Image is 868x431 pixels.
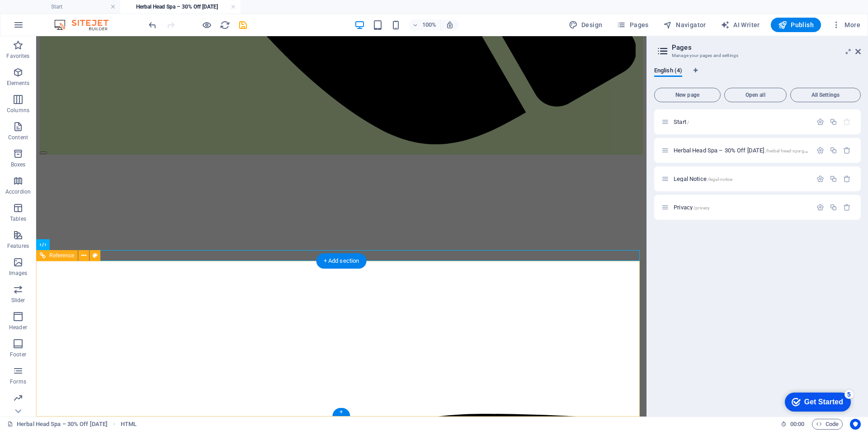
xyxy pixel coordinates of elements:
[832,20,860,29] span: More
[717,18,764,32] button: AI Writer
[446,21,454,29] i: On resize automatically adjust zoom level to fit chosen device.
[850,419,861,430] button: Usercentrics
[121,419,137,430] nav: breadcrumb
[830,118,837,126] div: Duplicate
[663,20,706,29] span: Navigator
[422,19,437,30] h6: 100%
[10,378,26,385] p: Forms
[797,421,798,427] span: :
[816,204,824,211] div: Settings
[778,20,814,29] span: Publish
[9,324,27,331] p: Header
[10,351,26,358] p: Footer
[120,2,241,12] h4: Herbal Head Spa – 30% Off [DATE]
[238,20,248,30] i: Save (Ctrl+S)
[828,18,864,32] button: More
[654,88,721,102] button: New page
[672,43,861,52] h2: Pages
[674,118,689,125] span: Click to open page
[721,20,760,29] span: AI Writer
[843,118,851,126] div: The startpage cannot be deleted
[843,175,851,183] div: Remove
[654,67,861,84] div: Language Tabs
[332,408,350,416] div: +
[816,147,824,154] div: Settings
[674,204,710,211] span: Privacy
[671,176,812,182] div: Legal Notice/legal-notice
[7,80,30,87] p: Elements
[565,18,606,32] button: Design
[147,20,158,30] i: Undo: Change HTML (Ctrl+Z)
[790,419,804,430] span: 00 00
[5,405,30,412] p: Marketing
[671,119,812,125] div: Start/
[7,419,108,430] a: Click to cancel selection. Double-click to open Pages
[565,18,606,32] div: Design (Ctrl+Alt+Y)
[728,92,783,98] span: Open all
[8,134,28,141] p: Content
[672,52,843,60] h3: Manage your pages and settings
[765,148,829,153] span: /herbal-head-spa-garden-grove
[409,19,441,30] button: 100%
[671,204,812,210] div: Privacy/privacy
[790,88,861,102] button: All Settings
[812,419,843,430] button: Code
[693,205,710,210] span: /privacy
[121,419,137,430] span: Click to select. Double-click to edit
[52,19,120,30] img: Editor Logo
[658,92,717,98] span: New page
[613,18,652,32] button: Pages
[816,175,824,183] div: Settings
[617,20,648,29] span: Pages
[830,147,837,154] div: Duplicate
[816,419,839,430] span: Code
[708,177,733,182] span: /legal-notice
[27,10,66,18] div: Get Started
[49,253,74,258] span: Reference
[843,147,851,154] div: Remove
[674,175,732,182] span: Legal Notice
[674,147,829,154] span: Herbal Head Spa – 30% Off [DATE]
[687,120,689,125] span: /
[219,19,230,30] button: reload
[201,19,212,30] button: Click here to leave preview mode and continue editing
[7,242,29,250] p: Features
[781,419,805,430] h6: Session time
[654,65,682,78] span: English (4)
[11,161,26,168] p: Boxes
[7,5,73,24] div: Get Started 5 items remaining, 0% complete
[843,204,851,211] div: Remove
[11,297,25,304] p: Slider
[5,188,31,195] p: Accordion
[660,18,710,32] button: Navigator
[830,204,837,211] div: Duplicate
[316,253,367,269] div: + Add section
[237,19,248,30] button: save
[67,2,76,11] div: 5
[10,215,26,223] p: Tables
[220,20,230,30] i: Reload page
[794,92,857,98] span: All Settings
[147,19,158,30] button: undo
[9,270,28,277] p: Images
[7,107,29,114] p: Columns
[724,88,787,102] button: Open all
[671,147,812,153] div: Herbal Head Spa – 30% Off [DATE]/herbal-head-spa-garden-grove
[816,118,824,126] div: Settings
[771,18,821,32] button: Publish
[569,20,603,29] span: Design
[6,52,29,60] p: Favorites
[830,175,837,183] div: Duplicate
